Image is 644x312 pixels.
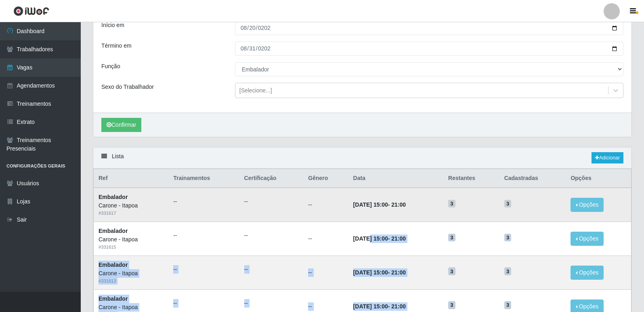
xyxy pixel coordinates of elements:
input: 00/00/0000 [235,21,623,35]
a: Adicionar [592,152,623,163]
button: Opções [571,232,604,246]
time: [DATE] 15:00 [353,303,388,310]
strong: Embalador [99,228,128,234]
td: -- [303,222,348,256]
span: 3 [504,301,512,309]
th: Restantes [443,169,499,188]
time: [DATE] 15:00 [353,235,388,242]
strong: - [353,201,406,208]
strong: - [353,303,406,310]
span: 3 [448,234,455,242]
ul: -- [173,299,234,308]
label: Início em [101,21,124,29]
th: Certificação [239,169,304,188]
button: Opções [571,198,604,212]
th: Opções [566,169,631,188]
strong: - [353,235,406,242]
ul: -- [244,265,299,274]
time: 21:00 [391,269,406,276]
ul: -- [244,197,299,206]
strong: Embalador [99,194,128,200]
div: [Selecione...] [239,86,272,95]
ul: -- [244,231,299,240]
div: # 331617 [99,210,164,217]
div: # 331615 [99,244,164,251]
div: Carone - Itapoa [99,201,164,210]
span: 3 [448,301,455,309]
ul: -- [173,265,234,274]
input: 00/00/0000 [235,42,623,56]
label: Término em [101,42,132,50]
span: 3 [504,200,512,208]
th: Cadastradas [499,169,566,188]
span: 3 [504,234,512,242]
td: -- [303,255,348,289]
time: 21:00 [391,201,406,208]
time: [DATE] 15:00 [353,201,388,208]
td: -- [303,188,348,222]
time: 21:00 [391,235,406,242]
span: 3 [504,267,512,275]
ul: -- [173,197,234,206]
label: Sexo do Trabalhador [101,83,154,91]
img: CoreUI Logo [13,6,49,16]
span: 3 [448,267,455,275]
th: Ref [94,169,169,188]
strong: Embalador [99,262,128,268]
div: Carone - Itapoa [99,269,164,278]
ul: -- [244,299,299,308]
button: Opções [571,266,604,280]
button: Confirmar [101,118,141,132]
div: Carone - Itapoa [99,235,164,244]
div: Carone - Itapoa [99,303,164,312]
strong: Embalador [99,295,128,302]
th: Gênero [303,169,348,188]
th: Trainamentos [168,169,239,188]
time: 21:00 [391,303,406,310]
ul: -- [173,231,234,240]
div: Lista [93,147,631,169]
span: 3 [448,200,455,208]
strong: - [353,269,406,276]
th: Data [348,169,443,188]
time: [DATE] 15:00 [353,269,388,276]
div: # 331613 [99,278,164,285]
label: Função [101,62,120,71]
